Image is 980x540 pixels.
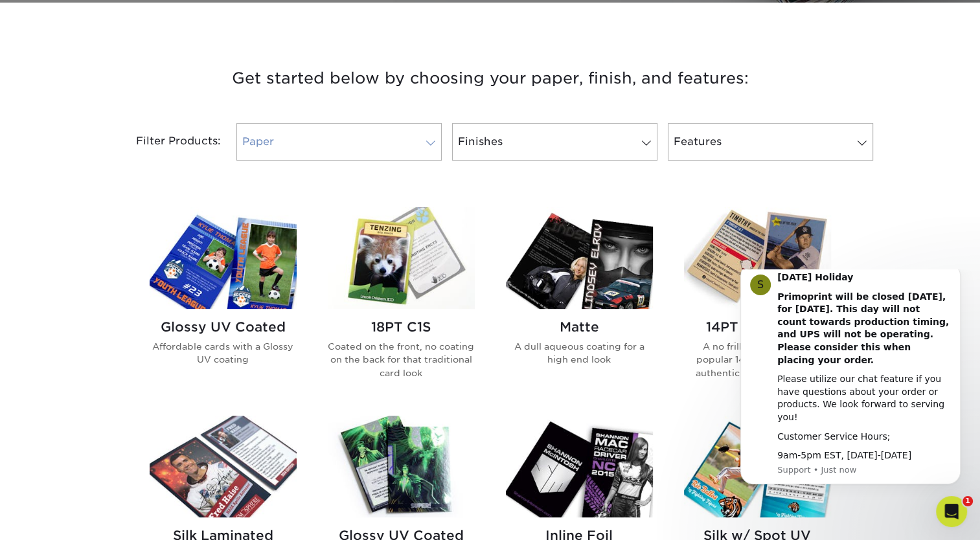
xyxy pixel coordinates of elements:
img: 14PT Uncoated Trading Cards [684,207,831,309]
p: A dull aqueous coating for a high end look [506,340,653,366]
iframe: Intercom notifications message [721,269,980,505]
a: Paper [236,123,442,161]
div: 9am-5pm EST, [DATE]-[DATE] [56,180,230,193]
h2: Glossy UV Coated [150,319,297,335]
h3: Get started below by choosing your paper, finish, and features: [111,49,869,107]
a: 18PT C1S Trading Cards 18PT C1S Coated on the front, no coating on the back for that traditional ... [328,207,475,400]
div: Profile image for Support [29,5,50,26]
a: Finishes [452,123,657,161]
div: Please utilize our chat feature if you have questions about your order or products. We look forwa... [56,104,230,154]
iframe: Intercom live chat [936,496,967,527]
iframe: Google Customer Reviews [3,501,110,535]
b: Primoprint will be closed [DATE], for [DATE]. This day will not count towards production timing, ... [56,22,228,96]
p: Message from Support, sent Just now [56,195,230,207]
h2: 18PT C1S [328,319,475,335]
div: Filter Products: [102,123,231,161]
img: Inline Foil Trading Cards [506,416,653,517]
a: Matte Trading Cards Matte A dull aqueous coating for a high end look [506,207,653,400]
h2: Matte [506,319,653,335]
a: Glossy UV Coated Trading Cards Glossy UV Coated Affordable cards with a Glossy UV coating [150,207,297,400]
h2: 14PT Uncoated [684,319,831,335]
p: A no frills option on our popular 14PT stock. Offers authentic sports card look. [684,340,831,379]
img: Glossy UV Coated w/ Inline Foil Trading Cards [328,416,475,517]
img: Silk w/ Spot UV Trading Cards [684,416,831,517]
a: 14PT Uncoated Trading Cards 14PT Uncoated A no frills option on our popular 14PT stock. Offers au... [684,207,831,400]
img: Matte Trading Cards [506,207,653,309]
div: Message content [56,2,230,193]
p: Affordable cards with a Glossy UV coating [150,340,297,366]
p: Coated on the front, no coating on the back for that traditional card look [328,340,475,379]
b: [DATE] Holiday [56,3,132,13]
img: Silk Laminated Trading Cards [150,416,297,517]
img: 18PT C1S Trading Cards [328,207,475,309]
div: Customer Service Hours; [56,161,230,174]
a: Features [668,123,873,161]
img: Glossy UV Coated Trading Cards [150,207,297,309]
span: 1 [963,496,973,506]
